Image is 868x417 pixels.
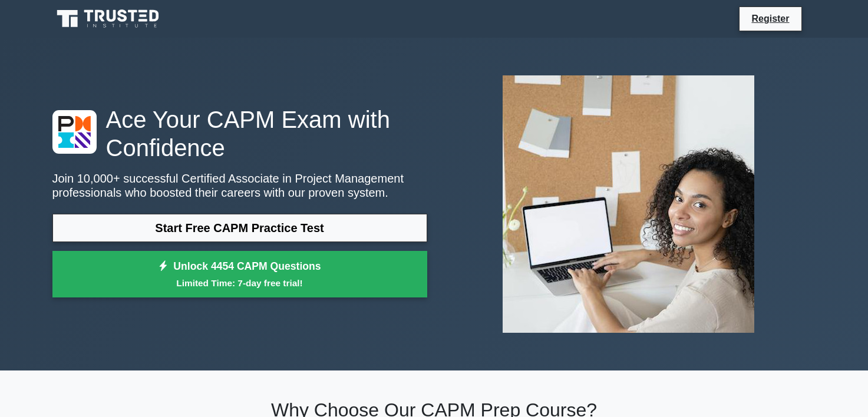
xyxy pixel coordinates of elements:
[52,214,427,242] a: Start Free CAPM Practice Test
[52,171,427,200] p: Join 10,000+ successful Certified Associate in Project Management professionals who boosted their...
[52,105,427,162] h1: Ace Your CAPM Exam with Confidence
[52,251,427,298] a: Unlock 4454 CAPM QuestionsLimited Time: 7-day free trial!
[744,11,796,26] a: Register
[67,276,412,290] small: Limited Time: 7-day free trial!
